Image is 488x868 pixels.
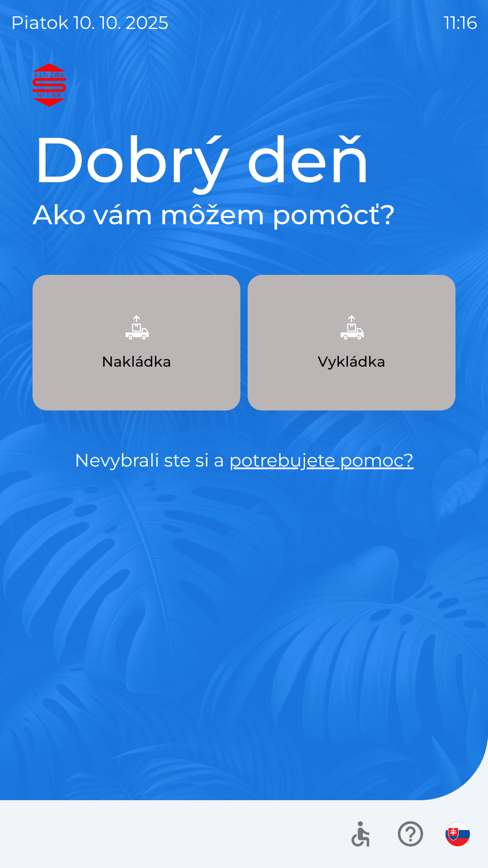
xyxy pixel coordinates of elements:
h2: Ako vám môžem pomôcť? [33,198,455,231]
button: Vykládka [248,275,455,410]
p: Nevybrali ste si a [33,447,455,474]
h1: Dobrý deň [33,121,455,198]
p: piatok 10. 10. 2025 [11,9,169,36]
img: 9957f61b-5a77-4cda-b04a-829d24c9f37e.png [117,307,156,347]
p: Vykládka [318,351,385,373]
a: potrebujete pomoc? [229,449,414,471]
img: Logo [33,63,455,107]
p: 11:16 [444,9,477,36]
p: Nakládka [102,351,171,373]
img: 6e47bb1a-0e3d-42fb-b293-4c1d94981b35.png [332,307,371,347]
button: Nakládka [33,275,240,410]
img: sk flag [446,822,470,846]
